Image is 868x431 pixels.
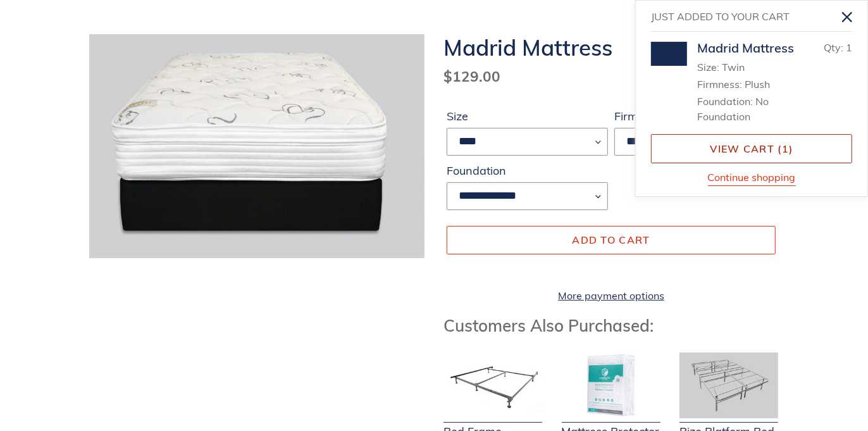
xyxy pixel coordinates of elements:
[443,316,779,335] h3: Customers Also Purchased:
[824,41,843,54] span: Qty:
[651,6,833,28] h2: Just added to your cart
[443,67,500,85] span: $129.00
[572,234,650,246] span: Add to cart
[447,108,608,125] label: Size
[447,226,776,254] button: Add to cart
[697,94,795,124] li: Foundation: No Foundation
[679,353,778,418] img: Adjustable Base
[697,77,795,92] li: Firmness: Plush
[708,170,796,186] button: Continue shopping
[562,353,660,418] img: Mattress Protector
[697,56,795,124] ul: Product details
[614,108,776,125] label: Firmness
[651,134,852,163] a: View cart (1 item)
[782,142,789,155] span: 1 item
[846,41,852,54] span: 1
[443,34,779,61] h1: Madrid Mattress
[447,288,776,303] a: More payment options
[443,353,542,418] img: Bed Frame
[447,162,608,179] label: Foundation
[697,42,795,54] div: Madrid Mattress
[697,59,795,75] li: Size: Twin
[833,3,862,31] button: Close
